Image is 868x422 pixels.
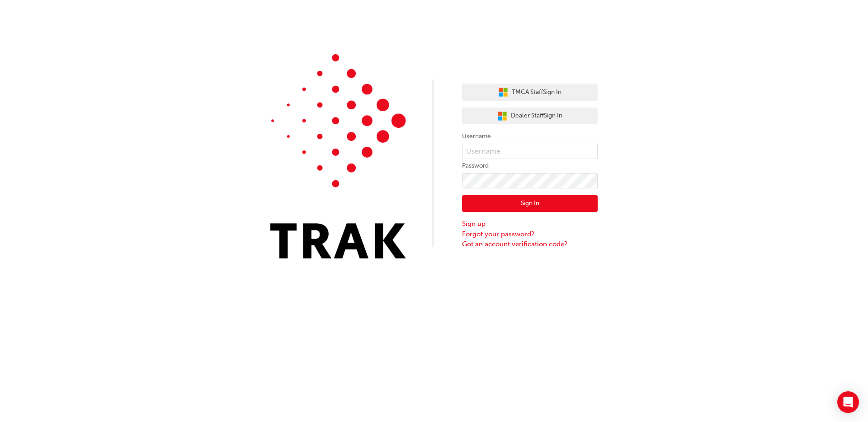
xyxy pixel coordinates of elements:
[462,195,598,212] button: Sign In
[512,87,561,98] span: TMCA Staff Sign In
[462,239,598,249] a: Got an account verification code?
[511,111,562,121] span: Dealer Staff Sign In
[462,219,598,229] a: Sign up
[462,108,598,125] button: Dealer StaffSign In
[270,54,406,258] img: Trak
[462,160,598,171] label: Password
[462,229,598,239] a: Forgot your password?
[462,144,598,159] input: Username
[462,84,598,101] button: TMCA StaffSign In
[837,391,859,413] div: Open Intercom Messenger
[462,131,598,142] label: Username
